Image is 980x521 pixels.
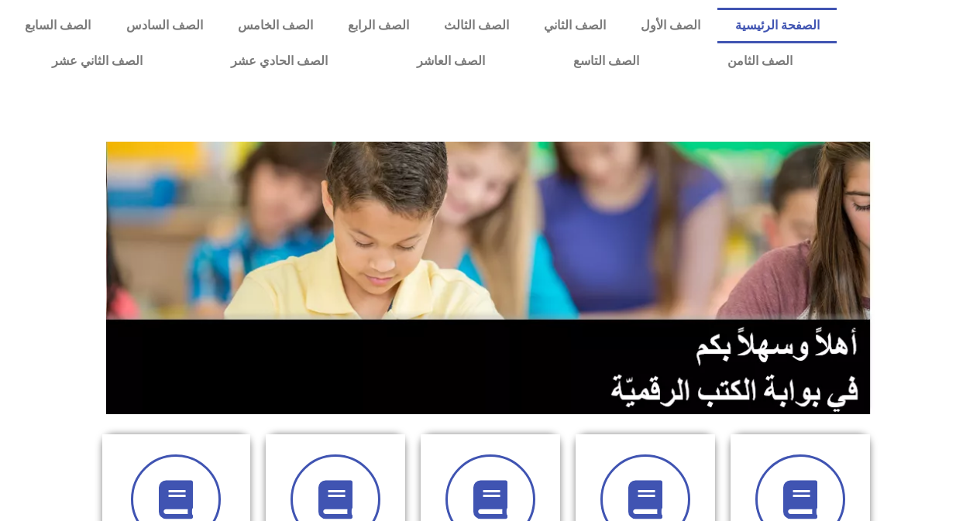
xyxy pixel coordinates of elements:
a: الصف الثالث [426,8,526,43]
a: الصف الحادي عشر [187,43,372,79]
a: الصف التاسع [529,43,683,79]
a: الصف الثاني [526,8,623,43]
a: الصف الثاني عشر [8,43,187,79]
a: الصف السابع [8,8,108,43]
a: الصف الخامس [220,8,330,43]
a: الصفحة الرئيسية [717,8,837,43]
a: الصف السادس [108,8,220,43]
a: الصف العاشر [373,43,529,79]
a: الصف الثامن [683,43,837,79]
a: الصف الأول [623,8,717,43]
a: الصف الرابع [330,8,426,43]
